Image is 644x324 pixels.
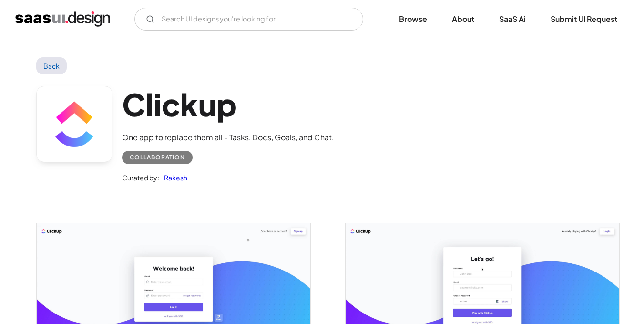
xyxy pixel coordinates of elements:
a: Browse [388,9,439,30]
input: Search UI designs you're looking for... [134,8,363,31]
div: Collaboration [130,152,185,163]
div: One app to replace them all - Tasks, Docs, Goals, and Chat. [122,132,334,143]
div: Curated by: [122,172,159,183]
a: SaaS Ai [488,9,537,30]
a: Submit UI Request [539,9,629,30]
a: home [15,11,110,27]
form: Email Form [134,8,363,31]
h1: Clickup [122,86,334,123]
a: Back [36,57,67,74]
a: Rakesh [159,172,187,183]
a: About [440,9,486,30]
